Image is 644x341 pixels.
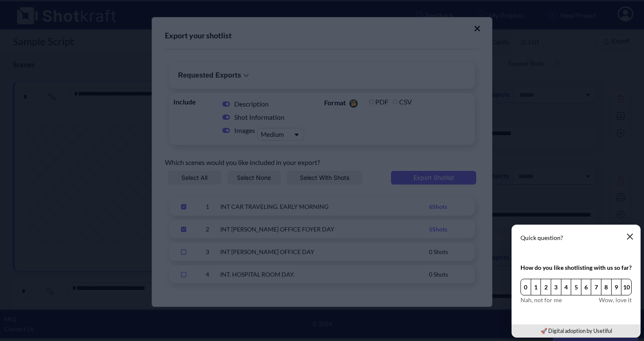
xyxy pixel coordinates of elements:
div: How do you like shotlisting with us so far? [520,263,632,272]
span: Wow, love it [599,295,632,304]
span: Nah, not for me [520,295,562,304]
button: 7 [591,279,601,295]
button: 1 [531,279,541,295]
button: 2 [540,279,551,295]
button: 0 [520,279,531,295]
button: 5 [571,279,581,295]
button: 9 [611,279,622,295]
button: 6 [581,279,592,295]
a: 🚀 Digital adoption by Usetiful [540,327,612,334]
button: 4 [561,279,572,295]
button: 8 [601,279,612,295]
p: Quick question? [520,234,632,242]
button: 3 [551,279,561,295]
div: Online [6,5,79,15]
button: 10 [621,279,632,295]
